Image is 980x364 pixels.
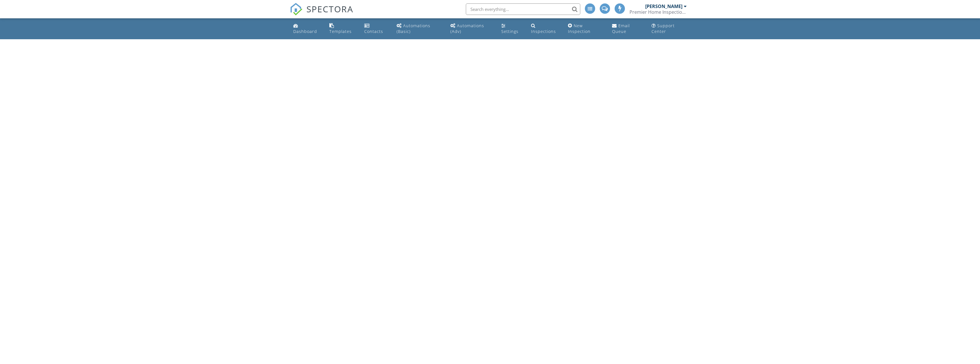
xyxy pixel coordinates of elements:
[448,21,494,37] a: Automations (Advanced)
[566,21,605,37] a: New Inspection
[329,29,352,34] div: Templates
[529,21,561,37] a: Inspections
[290,8,353,20] a: SPECTORA
[652,23,675,34] div: Support Center
[612,23,630,34] div: Email Queue
[362,21,390,37] a: Contacts
[397,23,430,34] div: Automations (Basic)
[610,21,645,37] a: Email Queue
[499,21,524,37] a: Settings
[327,21,357,37] a: Templates
[501,29,518,34] div: Settings
[364,29,383,34] div: Contacts
[649,21,689,37] a: Support Center
[629,9,687,15] div: Premier Home Inspection Services
[450,23,484,34] div: Automations (Adv)
[290,3,302,15] img: The Best Home Inspection Software - Spectora
[293,29,317,34] div: Dashboard
[291,21,323,37] a: Dashboard
[306,3,353,15] span: SPECTORA
[531,29,556,34] div: Inspections
[466,3,580,15] input: Search everything...
[568,23,591,34] div: New Inspection
[394,21,444,37] a: Automations (Basic)
[645,3,682,9] div: [PERSON_NAME]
